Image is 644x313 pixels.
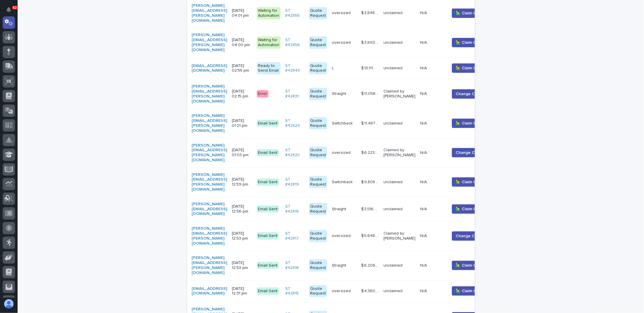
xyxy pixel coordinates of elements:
button: Change Claimer [452,148,490,157]
div: Email Sent [257,206,279,213]
div: Waiting for Automation [257,7,280,19]
p: unclaimed [383,289,415,294]
tr: [PERSON_NAME][EMAIL_ADDRESS][PERSON_NAME][DOMAIN_NAME] [DATE] 04:00 pmWaiting for AutomationST #4... [187,28,499,57]
a: ST #42858 [285,8,304,18]
a: [PERSON_NAME][EMAIL_ADDRESS][DOMAIN_NAME] [192,202,227,216]
div: Error [257,90,268,97]
p: $ 6,206.00 [361,262,380,268]
p: [DATE] 12:53 pm [232,231,252,241]
p: [DATE] 01:03 pm [232,148,252,158]
p: N/A [420,39,428,45]
p: Switchback [332,179,354,185]
a: ST #42819 [285,177,304,187]
p: $ 3,848.00 [361,9,380,16]
button: 🙋‍♂️ Claim Order [452,9,488,18]
p: $ 11,056.00 [361,90,380,96]
p: $ 9,808.00 [361,179,380,185]
a: ST #42831 [285,89,304,99]
a: [PERSON_NAME][EMAIL_ADDRESS][PERSON_NAME][DOMAIN_NAME] [192,255,227,275]
button: users-avatar [3,298,15,310]
p: [DATE] 12:59 pm [232,177,252,187]
p: [DATE] 02:55 pm [232,63,252,73]
p: oversized [332,232,352,238]
div: Quote Request [309,62,327,75]
div: Email Sent [257,262,279,269]
span: 🙋‍♂️ Claim Order [456,120,484,126]
div: Email Sent [257,287,279,295]
tr: [PERSON_NAME][EMAIL_ADDRESS][PERSON_NAME][DOMAIN_NAME] [DATE] 01:03 pmEmail SentST #42820 Quote R... [187,138,499,167]
div: Ready to Send Email [257,62,280,75]
p: Switchback [332,120,354,126]
p: N/A [420,120,428,126]
div: Notifications62 [7,7,15,16]
a: ST #42843 [285,63,304,73]
p: [DATE] 12:31 pm [232,286,252,296]
p: oversized [332,287,352,294]
div: Email Sent [257,149,279,156]
div: Quote Request [309,259,327,272]
div: Quote Request [309,117,327,129]
tr: [PERSON_NAME][EMAIL_ADDRESS][PERSON_NAME][DOMAIN_NAME] [DATE] 02:15 pmErrorST #42831 Quote Reques... [187,79,499,109]
a: [EMAIL_ADDRESS][DOMAIN_NAME] [192,63,227,73]
a: ST #42816 [285,260,304,270]
p: Straight [332,90,347,96]
p: N/A [420,206,428,212]
tr: [PERSON_NAME][EMAIL_ADDRESS][DOMAIN_NAME] [DATE] 12:56 pmEmail SentST #42818 Quote RequestStraigh... [187,197,499,221]
div: Quote Request [309,203,327,215]
p: unclaimed [383,121,415,126]
p: [DATE] 01:21 pm [232,118,252,128]
p: N/A [420,90,428,96]
p: $ 5,648.00 [361,232,380,238]
p: unclaimed [383,66,415,71]
span: Change Claimer [456,150,486,156]
a: ST #42820 [285,148,304,158]
p: unclaimed [383,207,415,212]
p: Claimed by [PERSON_NAME] [383,231,415,241]
tr: [PERSON_NAME][EMAIL_ADDRESS][PERSON_NAME][DOMAIN_NAME] [DATE] 01:21 pmEmail SentST #42824 Quote R... [187,109,499,138]
a: [PERSON_NAME][EMAIL_ADDRESS][PERSON_NAME][DOMAIN_NAME] [192,226,227,246]
p: N/A [420,65,428,71]
p: L [332,65,335,71]
p: N/A [420,262,428,268]
div: Quote Request [309,7,327,19]
p: Straight [332,206,347,212]
p: [DATE] 04:01 pm [232,8,252,18]
button: Notifications [3,4,15,16]
p: [DATE] 12:56 pm [232,204,252,214]
button: 🙋‍♂️ Claim Order [452,261,488,270]
p: unclaimed [383,40,415,45]
div: Email Sent [257,179,279,186]
div: Quote Request [309,230,327,242]
button: 🙋‍♂️ Claim Order [452,177,488,187]
button: 🙋‍♂️ Claim Order [452,38,488,47]
p: $ 11,487.00 [361,120,380,126]
p: $ 6,223.00 [361,149,380,155]
button: Change Claimer [452,231,490,241]
tr: [PERSON_NAME][EMAIL_ADDRESS][PERSON_NAME][DOMAIN_NAME] [DATE] 12:53 pmEmail SentST #42816 Quote R... [187,251,499,280]
a: [PERSON_NAME][EMAIL_ADDRESS][PERSON_NAME][DOMAIN_NAME] [192,3,227,23]
p: oversized [332,39,352,45]
p: 62 [13,6,17,10]
div: Quote Request [309,88,327,100]
p: $ 3,136.00 [361,206,380,212]
div: Quote Request [309,36,327,49]
div: Quote Request [309,176,327,188]
div: Email Sent [257,120,279,127]
button: Change Claimer [452,89,490,99]
div: Email Sent [257,232,279,240]
p: oversized [332,9,352,16]
tr: [EMAIL_ADDRESS][DOMAIN_NAME] [DATE] 12:31 pmEmail SentST #42815 Quote Requestoversizedoversized $... [187,280,499,302]
span: Change Claimer [456,91,486,97]
a: [PERSON_NAME][EMAIL_ADDRESS][PERSON_NAME][DOMAIN_NAME] [192,33,227,52]
p: unclaimed [383,263,415,268]
p: N/A [420,9,428,16]
div: Quote Request [309,285,327,297]
span: 🙋‍♂️ Claim Order [456,206,484,212]
span: 🙋‍♂️ Claim Order [456,40,484,46]
span: 🙋‍♂️ Claim Order [456,65,484,71]
span: 🙋‍♂️ Claim Order [456,262,484,268]
a: [PERSON_NAME][EMAIL_ADDRESS][PERSON_NAME][DOMAIN_NAME] [192,84,227,104]
p: Claimed by [PERSON_NAME] [383,148,415,158]
a: [PERSON_NAME][EMAIL_ADDRESS][PERSON_NAME][DOMAIN_NAME] [192,113,227,133]
a: ST #42817 [285,231,304,241]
